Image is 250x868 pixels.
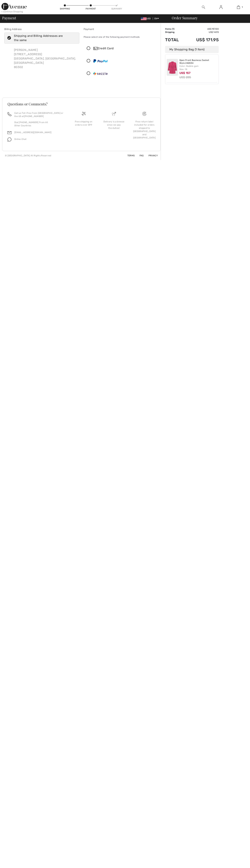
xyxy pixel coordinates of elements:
img: Open Front Business Jacket Style 242034 [167,59,178,76]
s: US$ 285 [179,76,191,79]
div: < Continue Shopping [1,10,23,13]
div: Delivery is a breeze since we pay the duties! [102,120,126,130]
td: Shipping [165,31,185,34]
div: Payment [85,7,96,10]
span: US$ 157 [179,71,191,75]
span: Online Chat [14,138,26,140]
p: Call us Toll-Free from [GEOGRAPHIC_DATA] or the US at [14,111,64,118]
img: call [8,112,11,116]
div: Color: Bubble gum Size: 18 [179,64,217,71]
a: Open Front Business Jacket Style 242034 [179,59,217,64]
img: Delivery is a breeze since we pay the duties! [112,112,116,116]
div: [PERSON_NAME] [STREET_ADDRESS] [GEOGRAPHIC_DATA], [GEOGRAPHIC_DATA], [GEOGRAPHIC_DATA] 80302 [11,45,79,72]
div: Summary [111,7,122,10]
img: US Dollar [141,17,147,20]
img: chat [8,138,11,141]
img: Free shipping on orders over $99 [82,112,86,116]
div: Please select one of the following payment methods [84,33,159,41]
h3: Questions or Comments? [8,102,155,106]
a: Terms [123,154,135,157]
td: US$ 157.00 [185,27,219,31]
td: US$ 171.95 [185,34,219,46]
div: Order Summary [167,16,248,20]
img: Free shipping on orders over $99 [142,112,146,116]
img: email [8,131,11,135]
img: Credit Card [93,47,98,50]
td: US$ 14.95 [185,31,219,34]
span: USD [141,17,152,20]
td: Total [165,34,185,46]
div: Payment [84,27,159,31]
a: 1 [230,5,247,9]
div: Shipping and Billing Addresses are the same [14,34,74,42]
a: Sign In [217,5,225,9]
div: Free return label included for orders shipped to [GEOGRAPHIC_DATA] and [GEOGRAPHIC_DATA] [132,120,157,139]
a: FAQ [135,154,144,157]
div: My Shopping Bag (1 Item) [165,46,219,53]
a: [EMAIL_ADDRESS][DOMAIN_NAME] [14,131,51,134]
p: Dial [PHONE_NUMBER] From All Other Countries [14,121,64,127]
div: Shipping [60,7,70,10]
span: EN [154,17,159,20]
span: Payment [2,16,16,20]
div: Free shipping on orders over $99 [71,120,96,126]
div: Billing Address [4,27,79,31]
div: © [GEOGRAPHIC_DATA] All Rights Reserved [5,154,51,157]
td: Items ( ) [165,27,185,31]
img: PayPal [93,59,108,63]
a: [PHONE_NUMBER] [24,115,44,118]
img: My Info [219,5,222,9]
img: Sezzle [93,72,108,75]
a: Privacy [144,154,158,157]
span: 1 [242,6,243,9]
img: search the website [202,5,205,9]
img: My Bag [237,5,240,9]
span: 1 [173,28,174,30]
img: 1ère Avenue [1,3,27,10]
div: Credit Card [93,46,156,51]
